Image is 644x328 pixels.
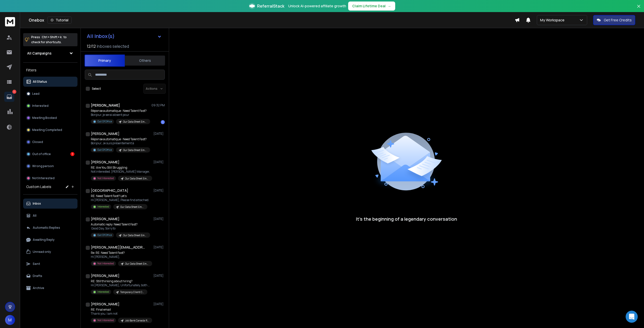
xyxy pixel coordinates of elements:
[47,17,72,24] button: Tutorial
[153,132,165,136] p: [DATE]
[87,34,115,39] h1: All Inbox(s)
[356,215,457,222] p: It’s the beginning of a legendary conversation
[23,77,77,87] button: All Status
[348,2,395,11] button: Claim Lifetime Deal→
[125,55,165,66] button: Others
[23,173,77,183] button: Not Interested
[23,223,77,233] button: Automatic Replies
[23,259,77,269] button: Sent
[151,103,165,107] p: 09:32 PM
[23,283,77,293] button: Archive
[23,211,77,221] button: All
[27,51,52,56] h1: All Campaigns
[91,312,151,316] p: Thank you. I am not
[153,160,165,164] p: [DATE]
[92,87,101,91] label: Select
[626,311,638,323] div: Open Intercom Messenger
[33,274,42,278] p: Drafts
[125,319,149,322] p: Job Bank Canada Reachout
[91,141,150,145] p: Bonjour, Je suis présentement à
[123,120,147,124] p: Our Data Sheet Email Campaign 2000
[33,262,40,266] p: Sent
[91,109,150,113] p: Réponse automatique : Need Talent Fast?
[26,184,51,189] h3: Custom Labels
[23,67,77,74] h3: Filters
[91,226,150,230] p: Good Day, Sorry to
[388,4,391,9] span: →
[91,308,151,312] p: RE: Final email
[70,152,74,156] div: 1
[23,235,77,245] button: Awaiting Reply
[23,271,77,281] button: Drafts
[23,199,77,209] button: Inbox
[83,31,166,41] button: All Inbox(s)
[4,92,14,102] a: 1
[604,18,632,23] p: Get Free Credits
[29,17,515,24] div: Onebox
[12,90,16,94] p: 1
[23,48,77,58] button: All Campaigns
[33,80,47,84] p: All Status
[85,55,125,67] button: Primary
[91,216,119,221] h1: [PERSON_NAME]
[5,315,15,325] button: M
[161,120,165,124] div: 1
[91,170,151,174] p: Not interested. [PERSON_NAME] Manager,
[91,160,119,165] h1: [PERSON_NAME]
[87,43,96,49] span: 12 / 12
[97,148,112,152] p: Out Of Office
[32,176,55,180] p: Not Interested
[32,140,43,144] p: Closed
[91,255,151,259] p: Hi [PERSON_NAME],
[32,92,39,96] p: Lead
[153,302,165,306] p: [DATE]
[635,3,642,15] button: Close banner
[153,245,165,249] p: [DATE]
[33,286,44,290] p: Archive
[41,34,62,40] span: Ctrl + Shift + k
[31,35,67,45] p: Press to check for shortcuts.
[32,116,57,120] p: Meeting Booked
[97,262,114,265] p: Not Interested
[125,177,149,180] p: Our Data Sheet Email Campaign 2000
[91,188,128,193] h1: [GEOGRAPHIC_DATA]
[91,273,119,278] h1: [PERSON_NAME]
[540,18,567,23] p: My Workspace
[33,250,51,254] p: Unread only
[23,89,77,99] button: Lead
[288,4,346,9] p: Unlock AI-powered affiliate growth
[32,128,62,132] p: Meeting Completed
[120,205,144,209] p: Our Data Sheet Email Campaign 2000
[33,226,60,230] p: Automatic Replies
[91,198,149,202] p: Hi [PERSON_NAME], Please find attached.
[91,103,120,108] h1: [PERSON_NAME]
[257,3,284,9] span: ReferralStack
[97,318,114,322] p: Not Interested
[593,15,635,25] button: Get Free Credits
[91,279,151,283] p: RE: Still thinking about hiring?
[91,166,151,170] p: RE: Are You Still Struggling
[153,274,165,278] p: [DATE]
[32,104,49,108] p: Interested
[123,148,147,152] p: Our Data Sheet Email Campaign 2000
[97,120,112,123] p: Out Of Office
[153,217,165,221] p: [DATE]
[32,152,51,156] p: Out of office
[33,214,36,218] p: All
[123,233,147,237] p: Our Data Sheet Email Campaign 2000
[97,290,109,294] p: Interested
[91,251,151,255] p: Re: RE: Need Talent Fast?
[33,238,55,242] p: Awaiting Reply
[23,161,77,171] button: Wrong person
[23,125,77,135] button: Meeting Completed
[97,233,112,237] p: Out Of Office
[33,202,41,206] p: Inbox
[91,137,150,141] p: Réponse automatique : Need Talent Fast?
[91,222,150,226] p: Automatic reply: Need Talent Fast?
[23,101,77,111] button: Interested
[91,245,146,250] h1: [PERSON_NAME][EMAIL_ADDRESS][PERSON_NAME][DOMAIN_NAME]
[91,194,149,198] p: RE: Need Talent Fast? Let’s
[97,43,129,49] h3: Inboxes selected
